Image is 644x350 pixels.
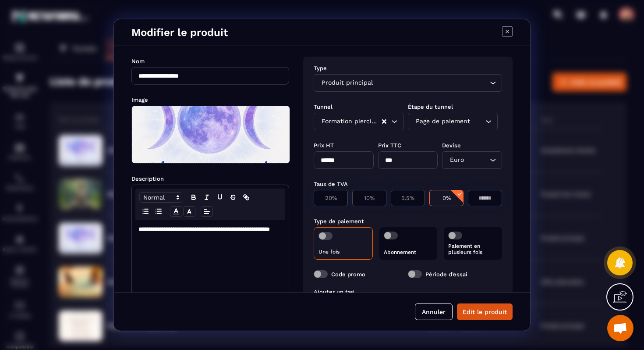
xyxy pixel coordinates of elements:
[396,195,420,201] p: 5.5%
[314,181,348,187] label: Taux de TVA
[448,155,466,165] span: Euro
[382,118,386,125] button: Clear Selected
[415,304,453,320] button: Annuler
[331,271,365,277] label: Code promo
[314,218,364,225] label: Type de paiement
[442,151,502,169] div: Search for option
[314,289,354,295] label: Ajouter un tag
[131,26,228,39] h4: Modifier le produit
[448,243,498,255] p: Paiement en plusieurs fois
[434,195,459,201] p: 0%
[131,58,145,64] label: Nom
[408,104,453,110] label: Étape du tunnel
[131,96,148,103] label: Image
[318,249,368,255] p: Une fois
[472,117,483,126] input: Search for option
[378,142,401,149] label: Prix TTC
[319,117,381,126] span: Formation piercing 1
[466,155,488,165] input: Search for option
[314,104,333,110] label: Tunnel
[425,271,467,277] label: Période d’essai
[318,195,343,201] p: 20%
[357,195,382,201] p: 10%
[408,113,498,130] div: Search for option
[384,249,433,255] p: Abonnement
[314,142,334,149] label: Prix HT
[442,142,461,149] label: Devise
[414,117,472,126] span: Page de paiement
[314,74,502,92] div: Search for option
[319,78,375,88] span: Produit principal
[314,65,327,71] label: Type
[457,304,513,320] button: Edit le produit
[375,78,488,88] input: Search for option
[314,113,403,130] div: Search for option
[607,315,633,341] div: Ouvrir le chat
[131,175,164,182] label: Description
